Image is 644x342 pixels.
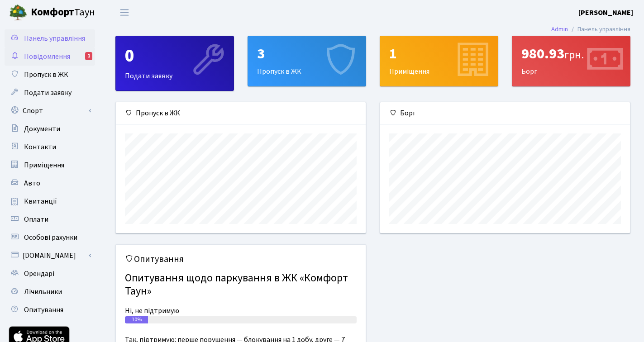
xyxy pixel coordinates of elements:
div: 0 [125,45,224,67]
span: Приміщення [24,160,64,170]
h4: Опитування щодо паркування в ЖК «Комфорт Таун» [125,268,357,302]
span: Панель управління [24,33,85,43]
div: Подати заявку [116,36,234,90]
a: 3Пропуск в ЖК [248,36,366,86]
div: Пропуск в ЖК [248,36,366,86]
span: Квитанції [24,196,57,206]
h5: Опитування [125,254,357,265]
span: Особові рахунки [24,233,77,242]
span: Документи [24,124,60,134]
a: Контакти [5,138,95,156]
a: Опитування [5,301,95,319]
a: Повідомлення1 [5,47,95,66]
a: Спорт [5,102,95,120]
div: 10% [125,316,148,323]
a: Квитанції [5,192,95,210]
a: Документи [5,120,95,138]
span: Авто [24,178,40,188]
a: Оплати [5,210,95,228]
a: 0Подати заявку [115,36,234,91]
span: Орендарі [24,269,54,279]
a: Орендарі [5,265,95,283]
span: Опитування [24,305,63,315]
div: 1 [389,45,489,62]
a: Приміщення [5,156,95,174]
div: Борг [512,36,630,86]
button: Переключити навігацію [113,5,136,20]
a: Авто [5,174,95,192]
div: 1 [85,52,92,60]
span: Таун [31,5,95,20]
img: logo.png [9,4,27,22]
b: Комфорт [31,5,74,19]
a: Панель управління [5,29,95,47]
a: Особові рахунки [5,228,95,247]
div: 980.93 [521,45,621,62]
nav: breadcrumb [538,20,644,39]
a: 1Приміщення [380,36,498,86]
b: [PERSON_NAME] [578,8,633,18]
span: Подати заявку [24,88,72,98]
div: Борг [380,102,630,124]
a: Пропуск в ЖК [5,66,95,84]
div: Пропуск в ЖК [116,102,366,124]
span: Повідомлення [24,52,70,62]
a: Подати заявку [5,84,95,102]
span: Лічильники [24,287,62,297]
span: Контакти [24,142,56,152]
span: грн. [564,47,584,63]
a: [PERSON_NAME] [578,7,633,18]
div: 3 [257,45,357,62]
span: Оплати [24,214,48,224]
a: [DOMAIN_NAME] [5,247,95,265]
span: Пропуск в ЖК [24,70,68,80]
li: Панель управління [568,24,630,34]
a: Admin [551,24,568,34]
div: Ні, не підтримую [125,305,357,316]
a: Лічильники [5,283,95,301]
div: Приміщення [380,36,498,86]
